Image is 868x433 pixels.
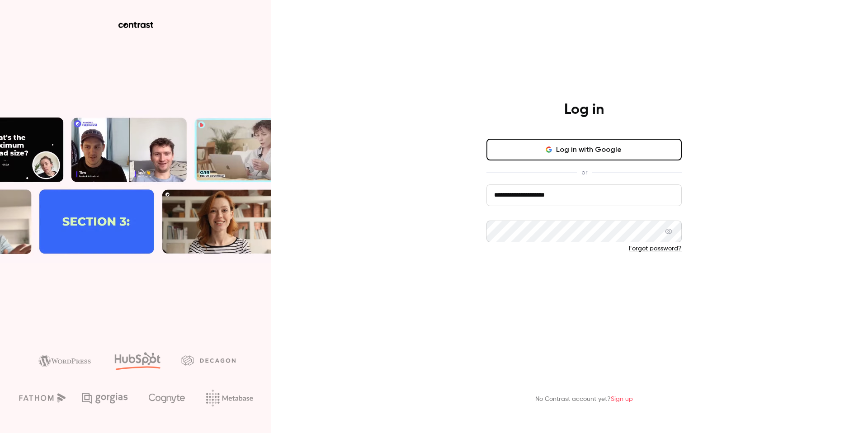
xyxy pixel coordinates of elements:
button: Log in with Google [486,139,682,160]
button: Log in [486,268,682,289]
a: Forgot password? [629,245,682,252]
p: No Contrast account yet? [535,395,633,404]
span: or [577,168,592,177]
img: decagon [181,355,236,365]
h4: Log in [564,101,604,119]
a: Sign up [611,396,633,402]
